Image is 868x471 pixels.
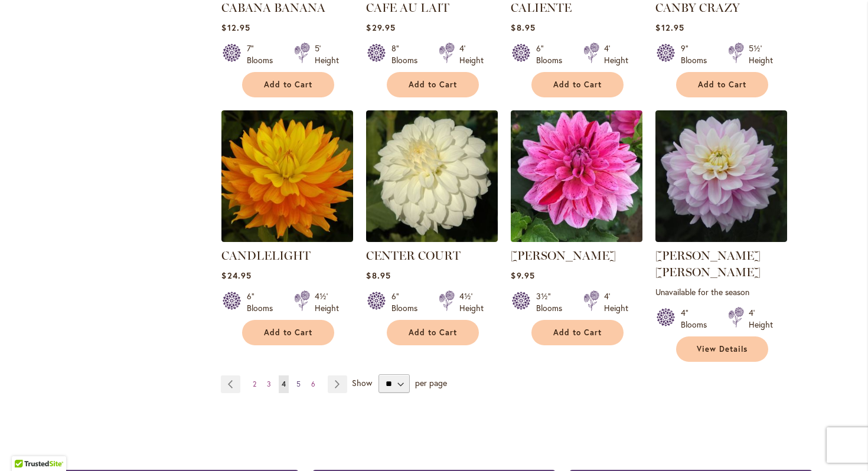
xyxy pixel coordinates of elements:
div: 6" Blooms [391,290,425,314]
a: CENTER COURT [366,233,498,244]
a: CAFE AU LAIT [366,1,449,15]
div: 7" Blooms [247,42,280,66]
div: 3½" Blooms [536,290,569,314]
img: CENTER COURT [366,110,498,242]
a: CHA CHING [511,233,642,244]
div: 4½' Height [459,290,484,314]
a: 2 [250,375,259,393]
a: CENTER COURT [366,248,461,263]
a: 3 [264,375,274,393]
span: per page [415,377,447,388]
a: CANDLELIGHT [221,233,353,244]
a: 6 [308,375,318,393]
a: CANBY CRAZY [655,1,740,15]
a: [PERSON_NAME] [511,248,616,263]
span: Add to Cart [698,80,746,90]
div: 4½' Height [315,290,339,314]
span: $8.95 [366,270,390,281]
div: 8" Blooms [391,42,425,66]
span: Add to Cart [553,80,602,90]
span: 6 [311,380,315,388]
a: [PERSON_NAME] [PERSON_NAME] [655,248,761,279]
span: $12.95 [221,22,250,33]
div: 4' Height [604,290,628,314]
div: 4' Height [604,42,628,66]
iframe: Launch Accessibility Center [9,429,42,462]
span: View Details [697,344,748,354]
div: 5½' Height [749,42,773,66]
img: CANDLELIGHT [221,110,353,242]
button: Add to Cart [242,72,334,97]
img: CHA CHING [511,110,642,242]
a: CANDLELIGHT [221,248,311,263]
button: Add to Cart [531,320,624,345]
button: Add to Cart [387,72,479,97]
div: 9" Blooms [681,42,714,66]
span: $24.95 [221,270,251,281]
span: 2 [253,380,256,388]
span: $8.95 [511,22,535,33]
div: 4' Height [749,307,773,331]
button: Add to Cart [387,320,479,345]
a: View Details [676,336,768,362]
div: 6" Blooms [536,42,569,66]
a: CALIENTE [511,1,572,15]
button: Add to Cart [242,320,334,345]
span: Add to Cart [409,80,457,90]
a: CABANA BANANA [221,1,325,15]
span: Add to Cart [553,328,602,338]
div: 4' Height [459,42,484,66]
a: Charlotte Mae [655,233,787,244]
span: 4 [282,380,286,388]
img: Charlotte Mae [655,110,787,242]
button: Add to Cart [531,72,624,97]
a: 5 [293,375,304,393]
span: $9.95 [511,270,534,281]
span: $12.95 [655,22,684,33]
div: 5' Height [315,42,339,66]
span: 5 [296,380,301,388]
p: Unavailable for the season [655,286,787,297]
span: Add to Cart [409,328,457,338]
span: Show [352,377,372,388]
span: $29.95 [366,22,395,33]
button: Add to Cart [676,72,768,97]
span: Add to Cart [264,328,312,338]
span: 3 [267,380,271,388]
div: 6" Blooms [247,290,280,314]
div: 4" Blooms [681,307,714,331]
span: Add to Cart [264,80,312,90]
